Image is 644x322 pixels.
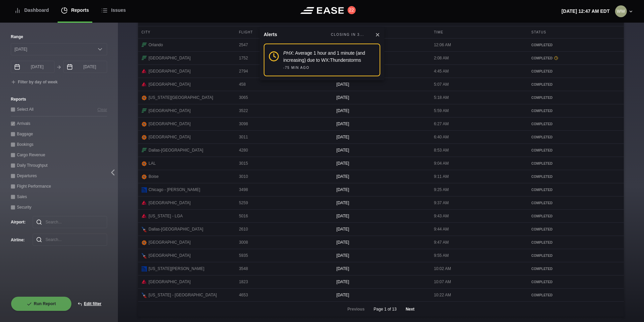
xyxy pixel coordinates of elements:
[333,236,429,249] div: [DATE]
[333,210,429,222] div: [DATE]
[434,174,449,179] span: 9:11 AM
[528,26,624,38] div: Status
[239,56,248,60] span: 1752
[434,82,449,87] span: 5:07 AM
[532,200,620,206] div: COMPLETED
[239,82,246,87] span: 458
[333,157,429,170] div: [DATE]
[239,174,248,179] span: 3010
[434,200,449,205] span: 9:37 AM
[149,134,191,140] span: [GEOGRAPHIC_DATA]
[149,226,203,232] span: Dallas-[GEOGRAPHIC_DATA]
[149,252,191,259] span: [GEOGRAPHIC_DATA]
[333,223,429,236] div: [DATE]
[434,95,449,100] span: 5:18 AM
[239,122,248,126] span: 3098
[333,104,429,117] div: [DATE]
[434,187,449,192] span: 9:25 AM
[434,293,451,297] span: 10:22 AM
[283,65,310,70] div: -75 MIN AGO
[239,135,248,139] span: 3011
[333,262,429,275] div: [DATE]
[532,214,620,219] div: COMPLETED
[11,96,107,102] label: Reports
[138,26,234,38] div: City
[532,82,620,87] div: COMPLETED
[63,61,107,73] input: mm/dd/yyyy
[149,42,163,48] span: Orlando
[239,161,248,166] span: 3015
[333,144,429,157] div: [DATE]
[149,292,217,298] span: [US_STATE] - [GEOGRAPHIC_DATA]
[333,275,429,288] div: [DATE]
[532,148,620,153] div: COMPLETED
[434,148,449,153] span: 8:53 AM
[239,95,248,100] span: 3065
[235,26,331,38] div: Flight
[532,253,620,258] div: COMPLETED
[149,173,159,180] span: Boise
[33,216,107,228] input: Search...
[11,219,22,225] label: Airport :
[239,253,248,258] span: 5935
[149,200,191,206] span: [GEOGRAPHIC_DATA]
[239,187,248,192] span: 3498
[149,108,191,114] span: [GEOGRAPHIC_DATA]
[532,69,620,74] div: COMPLETED
[149,213,183,219] span: [US_STATE] - LGA
[239,227,248,232] span: 2610
[149,95,213,101] span: [US_STATE][GEOGRAPHIC_DATA]
[400,302,420,317] button: Next
[532,56,620,61] div: COMPLETED
[239,266,248,271] span: 3548
[434,122,449,126] span: 6:27 AM
[532,161,620,166] div: COMPLETED
[374,306,396,312] span: Page 1 of 13
[149,81,191,87] span: [GEOGRAPHIC_DATA]
[239,279,248,284] span: 1823
[561,8,610,15] p: [DATE] 12:47 AM EDT
[333,170,429,183] div: [DATE]
[333,249,429,262] div: [DATE]
[434,108,449,113] span: 5:59 AM
[434,240,449,245] span: 9:47 AM
[532,266,620,271] div: COMPLETED
[11,237,22,243] label: Airline :
[430,26,526,38] div: Time
[532,135,620,140] div: COMPLETED
[149,187,200,193] span: Chicago - [PERSON_NAME]
[333,289,429,301] div: [DATE]
[331,32,364,37] div: CLOSING IN 3...
[72,296,107,311] button: Edit filter
[532,293,620,298] div: COMPLETED
[615,5,627,17] img: 44fab04170f095a2010eee22ca678195
[532,240,620,245] div: COMPLETED
[11,61,55,73] input: mm/dd/yyyy
[333,183,429,196] div: [DATE]
[348,6,356,14] button: 22
[532,174,620,179] div: COMPLETED
[239,43,248,47] span: 2547
[434,279,451,284] span: 10:07 AM
[532,279,620,285] div: COMPLETED
[149,68,191,74] span: [GEOGRAPHIC_DATA]
[434,253,449,258] span: 9:55 AM
[33,234,107,246] input: Search...
[333,117,429,130] div: [DATE]
[149,239,191,245] span: [GEOGRAPHIC_DATA]
[149,121,191,127] span: [GEOGRAPHIC_DATA]
[434,214,449,218] span: 9:43 AM
[149,55,191,61] span: [GEOGRAPHIC_DATA]
[239,240,248,245] span: 3008
[11,80,58,85] button: Filter by day of week
[333,131,429,143] div: [DATE]
[333,196,429,209] div: [DATE]
[149,279,191,285] span: [GEOGRAPHIC_DATA]
[532,108,620,113] div: COMPLETED
[434,43,451,47] span: 12:06 AM
[264,31,277,38] div: Alerts
[333,26,429,38] div: Date
[141,160,230,166] div: LAL
[532,122,620,127] div: COMPLETED
[239,293,248,297] span: 4653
